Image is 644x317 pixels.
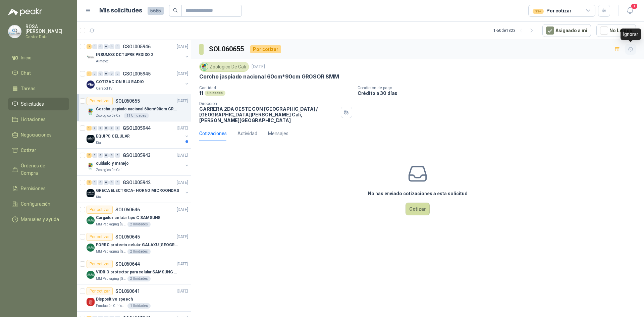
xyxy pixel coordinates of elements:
[96,188,179,194] p: GRECA ELECTRICA- HORNO MICROONDAS
[533,7,571,14] div: Por cotizar
[199,130,227,137] div: Cotizaciones
[8,159,69,179] a: Órdenes de Compra
[252,64,265,70] p: [DATE]
[8,113,69,126] a: Licitaciones
[87,244,95,252] img: Company Logo
[127,303,151,309] div: 1 Unidades
[87,162,95,170] img: Company Logo
[77,284,191,312] a: Por cotizarSOL060641[DATE] Company LogoDispositivo speechFundación Clínica Shaio1 Unidades
[115,44,120,49] div: 0
[96,160,129,167] p: cuidado y manejo
[177,98,188,104] p: [DATE]
[177,288,188,295] p: [DATE]
[237,130,257,137] div: Actividad
[77,94,191,121] a: Por cotizarSOL060655[DATE] Company LogoCorcho jaspiado nacional 60cm*90cm GROSOR 8MMZoologico De ...
[77,203,191,230] a: Por cotizarSOL060646[DATE] Company LogoCargador celular tipo C SAMSUNGMM Packaging [GEOGRAPHIC_DA...
[21,100,44,108] span: Solicitudes
[96,79,144,85] p: COTIZACION BLU RADIO
[96,106,179,112] p: Corcho jaspiado nacional 60cm*90cm GROSOR 8MM
[177,261,188,267] p: [DATE]
[21,54,32,61] span: Inicio
[87,135,95,143] img: Company Logo
[99,6,142,15] h1: Mis solicitudes
[358,86,641,90] p: Condición de pago
[406,203,430,215] button: Cotizar
[8,213,69,226] a: Manuales y ayuda
[199,106,338,123] p: CARRERA 2DA OESTE CON [GEOGRAPHIC_DATA] / [GEOGRAPHIC_DATA][PERSON_NAME] Cali , [PERSON_NAME][GEO...
[209,44,245,54] h3: SOL060655
[123,44,151,49] p: GSOL005946
[115,153,120,158] div: 0
[199,62,249,72] div: Zoologico De Cali
[98,71,103,76] div: 0
[96,140,101,146] p: Kia
[87,271,95,279] img: Company Logo
[92,180,97,185] div: 0
[115,180,120,185] div: 0
[596,24,636,37] button: No Leídos
[104,180,109,185] div: 0
[542,24,591,37] button: Asignado a mi
[123,126,151,130] p: GSOL005944
[115,289,140,294] p: SOL060641
[92,44,97,49] div: 0
[87,180,92,185] div: 2
[8,128,69,141] a: Negociaciones
[87,71,92,76] div: 1
[87,287,113,295] div: Por cotizar
[148,7,164,15] span: 5685
[8,98,69,110] a: Solicitudes
[96,222,126,227] p: MM Packaging [GEOGRAPHIC_DATA]
[21,85,36,92] span: Tareas
[493,25,537,36] div: 1 - 50 de 1823
[123,71,151,76] p: GSOL005945
[177,234,188,240] p: [DATE]
[87,70,190,91] a: 1 0 0 0 0 0 GSOL005945[DATE] Company LogoCOTIZACION BLU RADIOCaracol TV
[87,81,95,89] img: Company Logo
[177,44,188,50] p: [DATE]
[87,189,95,197] img: Company Logo
[268,130,288,137] div: Mensajes
[127,276,151,281] div: 2 Unidades
[87,206,113,214] div: Por cotizar
[96,296,133,303] p: Dispositivo speech
[199,73,339,80] p: Corcho jaspiado nacional 60cm*90cm GROSOR 8MM
[87,298,95,306] img: Company Logo
[201,63,208,70] img: Company Logo
[87,108,95,116] img: Company Logo
[115,126,120,130] div: 0
[115,71,120,76] div: 0
[104,153,109,158] div: 0
[109,153,114,158] div: 0
[109,44,114,49] div: 0
[77,230,191,257] a: Por cotizarSOL060645[DATE] Company LogoFORRO protecto celular GALAXU [GEOGRAPHIC_DATA] A16 5GMM P...
[123,153,151,158] p: GSOL005943
[127,222,151,227] div: 2 Unidades
[368,190,468,197] h3: No has enviado cotizaciones a esta solicitud
[92,71,97,76] div: 0
[87,216,95,224] img: Company Logo
[127,249,151,254] div: 2 Unidades
[25,24,69,34] p: ROSA [PERSON_NAME]
[87,151,190,173] a: 2 0 0 0 0 0 GSOL005943[DATE] Company Logocuidado y manejoZoologico De Cali
[205,91,225,96] div: Unidades
[115,234,140,239] p: SOL060645
[199,90,203,96] p: 11
[177,152,188,159] p: [DATE]
[87,53,95,61] img: Company Logo
[8,198,69,210] a: Configuración
[87,44,92,49] div: 2
[8,67,69,80] a: Chat
[123,180,151,185] p: GSOL005942
[104,44,109,49] div: 0
[358,90,641,96] p: Crédito a 30 días
[109,71,114,76] div: 0
[109,126,114,130] div: 0
[199,86,352,90] p: Cantidad
[177,179,188,186] p: [DATE]
[96,52,153,58] p: INSUMOS OCTUPRE PEDIDO 2
[21,147,36,154] span: Cotizar
[8,8,42,16] img: Logo peakr
[96,215,161,221] p: Cargador celular tipo C SAMSUNG
[87,178,190,200] a: 2 0 0 0 0 0 GSOL005942[DATE] Company LogoGRECA ELECTRICA- HORNO MICROONDASKia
